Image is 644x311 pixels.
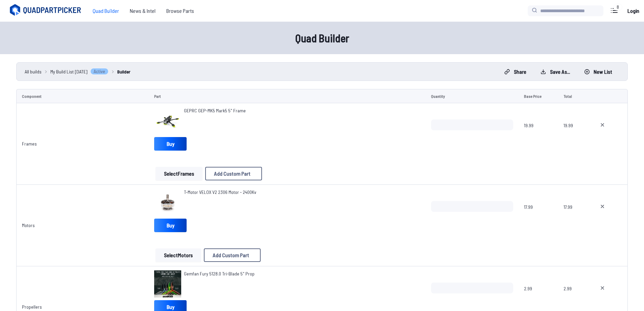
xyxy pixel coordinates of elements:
a: Quad Builder [87,4,124,18]
img: image [154,107,181,134]
span: My Build List [DATE] [50,68,88,75]
span: 19.99 [524,119,553,152]
div: 8 [613,4,622,10]
button: Add Custom Part [205,167,262,180]
span: T-Motor VELOX V2 2306 Motor - 2400Kv [184,189,256,195]
span: Add Custom Part [214,171,251,176]
button: Save as... [535,66,576,77]
td: Quantity [426,89,519,103]
a: Login [625,4,641,18]
a: Buy [154,137,187,151]
a: Frames [22,141,37,147]
a: SelectMotors [154,248,202,262]
span: GEPRC GEP-MK5 Mark5 5" Frame [184,108,246,113]
td: Base Price [519,89,558,103]
a: Propellers [22,304,42,310]
td: Part [149,89,425,103]
h1: Quad Builder [106,30,539,46]
a: Builder [117,68,130,75]
a: SelectFrames [154,167,204,180]
a: My Build List [DATE]Active [50,68,109,75]
img: image [154,270,181,297]
span: 17.99 [524,201,553,234]
a: Buy [154,219,187,232]
a: Browse Parts [161,4,199,18]
a: T-Motor VELOX V2 2306 Motor - 2400Kv [184,189,256,196]
span: 17.99 [564,201,583,234]
button: SelectFrames [156,167,202,180]
td: Component [16,89,149,103]
span: Add Custom Part [213,252,249,258]
a: Motors [22,222,35,228]
a: GEPRC GEP-MK5 Mark5 5" Frame [184,107,246,114]
span: 19.99 [564,119,583,152]
button: Add Custom Part [204,248,261,262]
span: Gemfan Fury 5128.0 Tri-Blade 5" Prop [184,271,255,276]
button: SelectMotors [156,248,201,262]
td: Total [558,89,589,103]
a: All builds [25,68,42,75]
img: image [154,189,181,216]
button: Share [499,66,532,77]
span: Active [90,68,109,75]
a: News & Intel [124,4,161,18]
button: New List [578,66,618,77]
a: Gemfan Fury 5128.0 Tri-Blade 5" Prop [184,270,255,277]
